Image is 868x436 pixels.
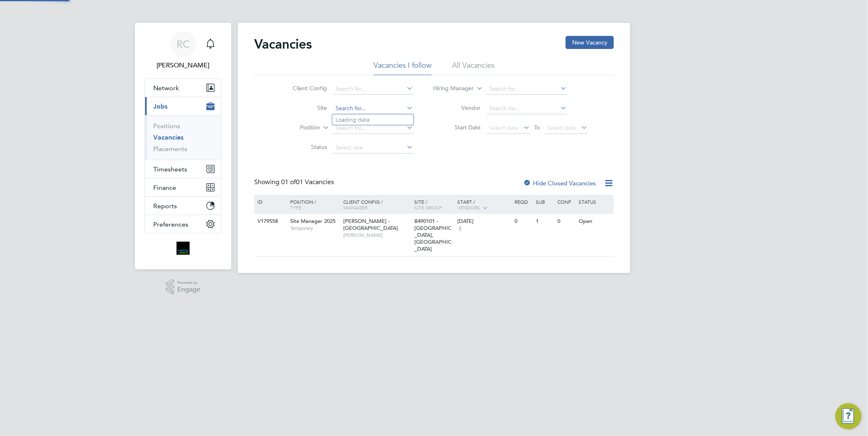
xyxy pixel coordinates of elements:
[273,124,320,132] label: Position
[434,124,481,131] label: Start Date
[835,403,861,429] button: Engage Resource Center
[280,85,327,92] label: Client Config
[153,84,179,92] span: Network
[333,83,414,95] input: Search for...
[153,184,176,191] span: Finance
[145,160,221,178] button: Timesheets
[547,124,577,131] span: Select date
[177,286,200,293] span: Engage
[145,115,221,160] div: Jobs
[512,195,534,209] div: Reqd
[145,215,221,233] button: Preferences
[532,122,543,133] span: To
[280,104,327,111] label: Site
[577,195,613,209] div: Status
[177,39,190,49] span: RC
[427,85,474,93] label: Hiring Manager
[555,214,577,229] div: 0
[457,225,463,232] span: 4
[534,214,555,229] div: 1
[145,60,221,70] span: Robyn Clarke
[177,279,200,286] span: Powered by
[284,195,341,214] div: Position /
[555,195,577,209] div: Conf
[452,60,494,75] li: All Vacancies
[290,218,336,225] span: Site Manager 2025
[153,145,187,153] a: Placements
[457,204,480,211] span: Vendors
[332,114,414,125] li: Loading data
[166,279,201,295] a: Powered byEngage
[415,204,443,211] span: Site Group
[281,178,334,186] span: 01 Vacancies
[413,195,456,214] div: Site /
[374,60,432,75] li: Vacancies I follow
[254,36,312,52] h2: Vacancies
[290,225,339,231] span: Temporary
[534,195,555,209] div: Sub
[255,195,284,209] div: ID
[153,220,188,228] span: Preferences
[145,31,221,70] a: RC[PERSON_NAME]
[487,83,567,95] input: Search for...
[566,36,614,49] button: New Vacancy
[153,102,168,110] span: Jobs
[145,197,221,215] button: Reports
[343,218,398,231] span: [PERSON_NAME] - [GEOGRAPHIC_DATA]
[135,23,231,269] nav: Main navigation
[153,122,180,130] a: Positions
[487,103,567,114] input: Search for...
[341,195,413,214] div: Client Config /
[333,103,414,114] input: Search for...
[153,133,183,141] a: Vacancies
[153,202,177,210] span: Reports
[280,143,327,151] label: Status
[523,179,596,187] label: Hide Closed Vacancies
[434,104,481,111] label: Vendor
[177,242,190,255] img: bromak-logo-retina.png
[145,178,221,196] button: Finance
[455,195,512,215] div: Start /
[333,142,414,153] input: Select one
[415,218,452,252] span: B490101 - [GEOGRAPHIC_DATA], [GEOGRAPHIC_DATA]
[490,124,519,131] span: Select date
[145,97,221,115] button: Jobs
[145,79,221,97] button: Network
[457,218,510,225] div: [DATE]
[512,214,534,229] div: 0
[577,214,613,229] div: Open
[281,178,296,186] span: 01 of
[145,242,221,255] a: Go to home page
[333,122,414,134] input: Search for...
[254,178,336,187] div: Showing
[343,232,411,238] span: [PERSON_NAME]
[343,204,367,211] span: Manager
[255,214,284,229] div: V179558
[153,165,187,173] span: Timesheets
[290,204,302,211] span: Type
